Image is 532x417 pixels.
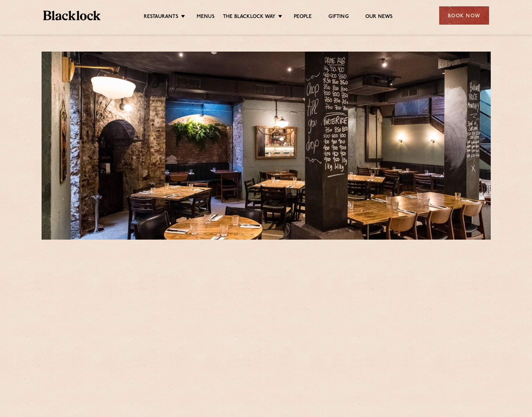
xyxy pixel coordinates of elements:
[223,14,275,21] a: The Blacklock Way
[439,6,489,25] div: Book Now
[365,14,393,21] a: Our News
[144,14,178,21] a: Restaurants
[197,14,215,21] a: Menus
[328,14,348,21] a: Gifting
[43,11,101,20] img: BL_Textured_Logo-footer-cropped.svg
[294,14,312,21] a: People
